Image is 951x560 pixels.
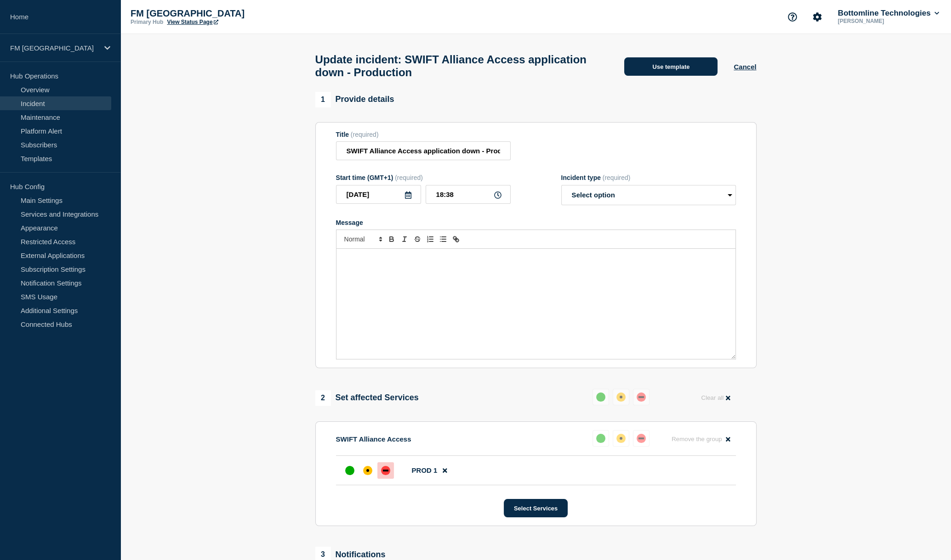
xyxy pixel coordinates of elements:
div: down [637,392,646,402]
span: Remove the group [672,436,722,442]
select: Incident type [561,185,736,205]
button: Cancel [734,63,756,71]
button: Toggle strikethrough text [411,234,424,245]
span: (required) [603,174,631,181]
div: Message [336,249,735,359]
span: Font size [340,234,385,245]
div: affected [616,392,626,402]
div: affected [616,434,626,443]
div: up [345,466,354,475]
div: up [596,434,605,443]
button: affected [613,430,629,447]
button: down [633,389,649,405]
button: Support [783,7,802,27]
button: Toggle bulleted list [437,234,450,245]
p: FM [GEOGRAPHIC_DATA] [131,8,314,19]
button: Toggle bold text [385,234,398,245]
div: Incident type [561,174,736,181]
div: down [381,466,390,475]
div: Provide details [315,92,394,107]
button: down [633,430,649,447]
button: Clear all [695,389,735,407]
input: Title [336,141,511,160]
button: Toggle link [450,234,462,245]
h1: Update incident: SWIFT Alliance Access application down - Production [315,53,609,79]
p: Primary Hub [131,19,163,25]
span: PROD 1 [412,466,438,474]
div: Message [336,219,736,226]
button: Remove the group [666,430,736,448]
button: Toggle ordered list [424,234,437,245]
button: affected [613,389,629,405]
div: down [637,434,646,443]
a: View Status Page [167,19,218,25]
p: [PERSON_NAME] [836,18,932,24]
div: Start time (GMT+1) [336,174,511,181]
button: Select Services [504,499,568,517]
div: affected [363,466,372,475]
div: Set affected Services [315,390,419,406]
span: (required) [351,131,379,138]
p: FM [GEOGRAPHIC_DATA] [10,44,98,52]
span: 1 [315,92,331,107]
button: Use template [624,57,718,76]
div: Title [336,131,511,138]
button: Bottomline Technologies [836,9,941,18]
span: 2 [315,390,331,406]
p: SWIFT Alliance Access [336,435,411,443]
div: up [596,392,605,402]
input: HH:MM [426,185,511,204]
button: Toggle italic text [398,234,411,245]
button: Account settings [808,7,827,27]
button: up [592,430,609,447]
input: YYYY-MM-DD [336,185,421,204]
button: up [592,389,609,405]
span: (required) [395,174,423,181]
